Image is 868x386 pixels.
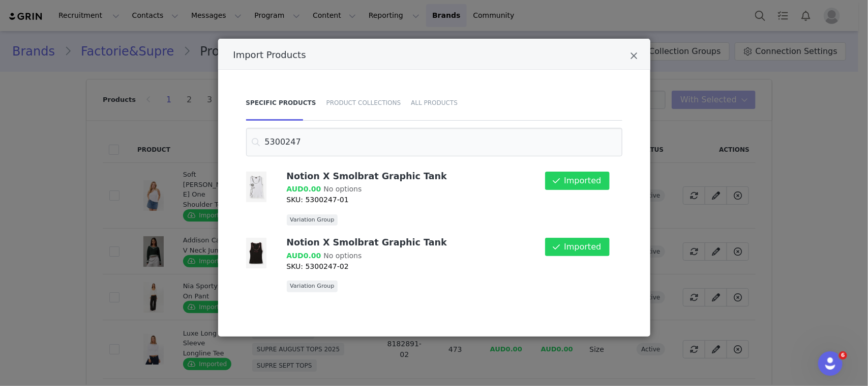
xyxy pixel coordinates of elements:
span: AUD0.00 [287,252,321,260]
img: 5300247-02-2.jpg [246,238,266,268]
span: No options [323,185,362,193]
span: Variation Group [287,281,338,292]
iframe: Intercom live chat [818,351,843,376]
div: All Products [406,85,458,121]
span: AUD0.00 [287,185,321,193]
div: Specific Products [246,85,321,121]
h4: Notion X Smolbrat Graphic Tank [287,172,548,182]
button: Imported [545,238,610,256]
span: Variation Group [287,214,338,226]
p: SKU: 5300247-01 [287,195,548,205]
span: Import Products [233,49,306,60]
span: No options [323,252,362,260]
button: Close [631,51,638,63]
p: SKU: 5300247-02 [287,261,548,272]
h4: Notion X Smolbrat Graphic Tank [287,238,548,248]
img: 5300247-01-2.jpg [246,172,266,202]
div: Product Collections [321,85,406,121]
button: Imported [545,172,610,190]
input: Search for products by title [246,128,622,156]
span: Imported [564,241,601,253]
div: Import Products [218,39,650,337]
span: 6 [839,351,847,360]
span: Imported [564,175,601,187]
